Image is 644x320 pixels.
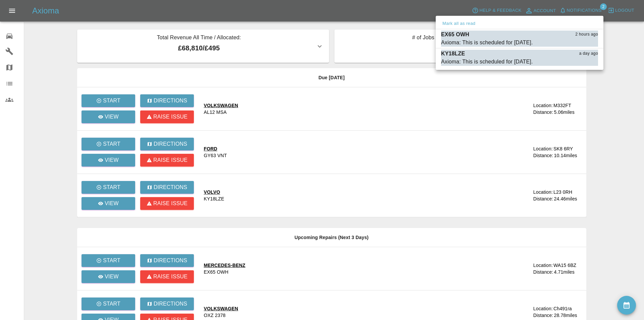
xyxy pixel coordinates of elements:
span: 2 hours ago [575,31,598,38]
p: EX65 OWH [441,31,469,39]
div: Axioma: This is scheduled for [DATE]. [441,39,533,47]
button: Mark all as read [441,20,477,28]
p: KY18LZE [441,50,465,58]
div: Axioma: This is scheduled for [DATE]. [441,58,533,66]
span: a day ago [579,50,598,57]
